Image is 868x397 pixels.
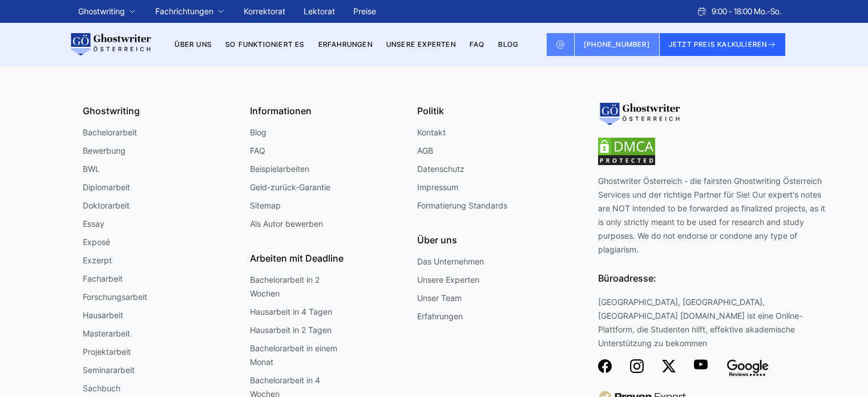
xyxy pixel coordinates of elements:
img: dmca [598,138,655,165]
a: Datenschutz [417,162,465,176]
a: Geld-zurück-Garantie [250,181,330,194]
a: Über uns [175,40,212,49]
a: Erfahrungen [417,310,463,323]
img: Email [556,40,565,49]
img: logo wirschreiben [69,33,151,56]
a: Forschungsarbeit [83,290,147,304]
div: Ghostwriting [83,103,241,119]
a: Exposé [83,235,110,249]
span: [PHONE_NUMBER] [584,40,650,49]
img: Lozenge (1) [694,359,708,370]
a: Bachelorarbeit in 2 Wochen [250,273,341,300]
a: Exzerpt [83,254,112,267]
div: Informationen [250,103,408,119]
a: BWL [83,162,100,176]
a: AGB [417,144,433,158]
a: Formatierung Standards [417,199,507,212]
a: Ghostwriting [78,5,125,18]
a: Masterarbeit [83,327,130,340]
div: Arbeiten mit Deadline [250,250,408,266]
a: Fachrichtungen [155,5,213,18]
img: Social Networks (6) [598,359,612,373]
div: Politik [417,103,575,119]
a: Lektorat [304,6,335,16]
a: Seminararbeit [83,363,135,377]
a: Facharbeit [83,272,123,286]
a: Sachbuch [83,382,120,395]
button: JETZT PREIS KALKULIEREN [660,33,786,56]
a: Sitemap [250,199,281,212]
a: BLOG [498,40,518,49]
a: Hausarbeit [83,308,123,322]
a: Hausarbeit in 4 Tagen [250,305,332,319]
img: white [726,359,769,376]
a: Impressum [417,181,458,194]
a: Unsere Experten [417,273,479,287]
a: Preise [353,6,376,16]
a: Unser Team [417,291,462,305]
a: Blog [250,126,267,139]
a: Unsere Experten [386,40,456,49]
a: So funktioniert es [225,40,305,49]
a: Kontakt [417,126,446,139]
a: FAQ [250,144,265,158]
a: Bewerbung [83,144,126,158]
a: Diplomarbeit [83,181,130,194]
img: Schedule [697,7,707,16]
img: Social Networks (7) [662,359,676,373]
a: FAQ [470,40,485,49]
a: Als Autor bewerben [250,217,323,231]
a: Das Unternehmen [417,255,484,268]
a: Doktorarbeit [83,199,130,212]
a: Projektarbeit [83,345,131,359]
div: Über uns [417,232,575,248]
a: Erfahrungen [318,40,373,49]
a: Hausarbeit in 2 Tagen [250,323,332,337]
div: Ghostwriter Österreich - die fairsten Ghostwriting Österreich Services und der richtige Partner f... [598,174,826,359]
a: Bachelorarbeit [83,126,137,139]
img: Group (11) [630,359,644,373]
img: logo-footer [598,103,680,126]
span: 9:00 - 18:00 Mo.-So. [712,5,781,18]
a: Bachelorarbeit in einem Monat [250,342,341,369]
a: Beispielarbeiten [250,162,309,176]
a: [PHONE_NUMBER] [575,33,660,56]
a: Essay [83,217,104,231]
a: Korrektorat [244,6,285,16]
div: Büroadresse: [598,256,826,295]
